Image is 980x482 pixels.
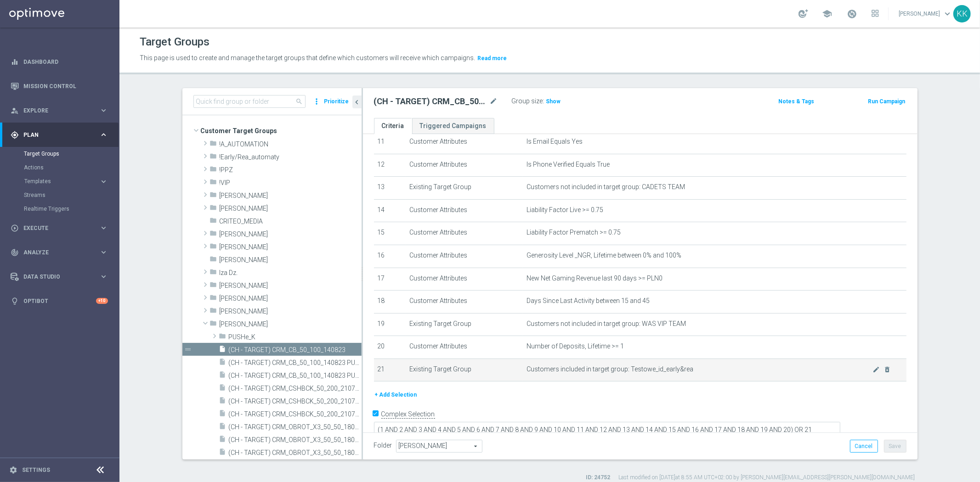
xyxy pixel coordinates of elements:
[229,449,362,457] span: (CH - TARGET) CRM_OBROT_X3_50_50_180823 PUSH2
[10,297,108,305] button: lightbulb Optibot +10
[24,179,99,184] div: Templates
[11,106,99,115] div: Explore
[24,161,119,174] div: Actions
[24,179,90,184] span: Templates
[374,177,406,200] td: 13
[412,118,494,134] a: Triggered Campaigns
[512,97,543,105] label: Group size
[229,398,362,405] span: (CH - TARGET) CRM_CSHBCK_50_200_210723 (R) PUSH1
[10,224,108,232] button: play_circle_outline Execute keyboard_arrow_right
[942,9,952,19] span: keyboard_arrow_down
[23,132,99,138] span: Plan
[619,474,915,482] label: Last modified on [DATE] at 8:55 AM UTC+02:00 by [PERSON_NAME][EMAIL_ADDRESS][PERSON_NAME][DOMAIN_...
[220,205,362,213] span: Antoni L.
[374,390,418,400] button: + Add Selection
[10,107,108,114] button: person_search Explore keyboard_arrow_right
[11,248,99,257] div: Analyze
[10,273,108,280] button: Data Studio keyboard_arrow_right
[406,222,523,245] td: Customer Attributes
[220,230,362,238] span: Dagmara D.
[210,204,217,214] i: folder
[220,218,362,225] span: CRITEO_MEDIA
[11,224,99,232] div: Execute
[24,150,96,157] a: Target Groups
[219,397,227,407] i: insert_drive_file
[99,272,108,281] i: keyboard_arrow_right
[220,282,362,290] span: Justyna B.
[527,297,650,305] span: Days Since Last Activity between 15 and 45
[219,345,227,356] i: insert_drive_file
[490,96,498,107] i: mode_edit
[229,410,362,418] span: (CH - TARGET) CRM_CSHBCK_50_200_210723 (R) PUSH2
[406,268,523,291] td: Customer Attributes
[586,474,611,482] label: ID: 24752
[24,147,119,161] div: Target Groups
[229,359,362,367] span: (CH - TARGET) CRM_CB_50_100_140823 PUSH1
[229,385,362,392] span: (CH - TARGET) CRM_CSHBCK_50_200_210723 (R)
[23,74,108,98] a: Mission Control
[210,191,217,202] i: folder
[10,83,108,90] div: Mission Control
[210,152,217,163] i: folder
[219,332,227,343] i: folder
[353,98,362,106] i: chevron_left
[210,281,217,291] i: folder
[527,229,621,236] span: Liability Factor Prematch >= 0.75
[867,96,906,106] button: Run Campaign
[884,366,891,373] i: delete_forever
[210,307,217,317] i: folder
[374,96,488,107] h2: (CH - TARGET) CRM_CB_50_100_140823
[406,177,523,200] td: Existing Target Group
[10,131,108,139] button: gps_fixed Plan keyboard_arrow_right
[210,242,217,253] i: folder
[11,74,108,98] div: Mission Control
[406,154,523,177] td: Customer Attributes
[210,165,217,176] i: folder
[11,289,108,313] div: Optibot
[23,274,99,280] span: Data Studio
[229,423,362,431] span: (CH - TARGET) CRM_OBROT_X3_50_50_180823
[23,108,99,113] span: Explore
[23,250,99,255] span: Analyze
[210,230,217,240] i: folder
[406,336,523,359] td: Customer Attributes
[312,95,322,108] i: more_vert
[374,131,406,154] td: 11
[11,131,99,139] div: Plan
[527,365,872,373] span: Customers included in target group: Testowe_id_early&rea
[99,248,108,257] i: keyboard_arrow_right
[374,154,406,177] td: 12
[406,199,523,222] td: Customer Attributes
[24,178,108,185] div: Templates keyboard_arrow_right
[210,255,217,266] i: folder
[11,106,19,115] i: person_search
[24,174,119,188] div: Templates
[11,50,108,74] div: Dashboard
[476,53,508,63] button: Read more
[229,372,362,380] span: (CH - TARGET) CRM_CB_50_100_140823 PUSH2
[527,138,583,146] span: Is Email Equals Yes
[193,95,306,108] input: Quick find group or folder
[11,131,19,139] i: gps_fixed
[220,179,362,187] span: !VIP
[11,58,19,66] i: equalizer
[220,140,362,148] span: !A_AUTOMATION
[374,245,406,268] td: 16
[374,359,406,381] td: 21
[140,54,475,62] span: This page is used to create and manage the target groups that define which customers will receive...
[850,440,878,453] button: Cancel
[527,320,686,328] span: Customers not included in target group: WAS VIP TEAM
[24,164,96,171] a: Actions
[10,249,108,256] button: track_changes Analyze keyboard_arrow_right
[210,294,217,304] i: folder
[546,98,561,105] span: Show
[374,222,406,245] td: 15
[219,435,227,446] i: insert_drive_file
[11,224,19,232] i: play_circle_outline
[23,225,99,231] span: Execute
[220,243,362,251] span: Dawid K.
